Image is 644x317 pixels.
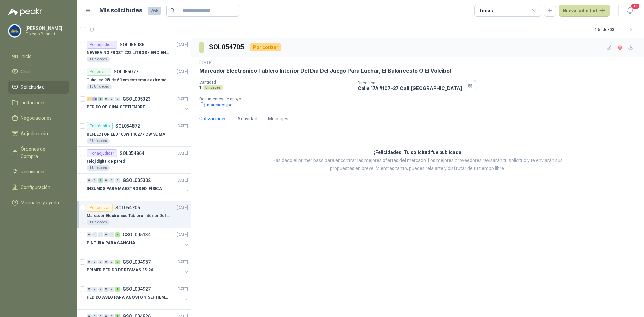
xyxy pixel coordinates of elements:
[92,178,97,183] div: 0
[104,287,109,292] div: 0
[177,259,188,265] p: [DATE]
[358,81,462,85] p: Dirección
[170,8,175,13] span: search
[98,287,103,292] div: 0
[199,101,233,108] button: marcador.jpg
[115,205,140,210] p: SOL054705
[87,176,190,198] a: 0 0 2 0 0 0 GSOL005302[DATE] INSUMOS PARA MAESTROS ED. FÍSICA
[177,205,188,211] p: [DATE]
[77,147,191,174] a: Por adjudicarSOL054864[DATE] reloj digital de pared1 Unidades
[358,85,462,91] p: Calle 17A #107-27 Cali , [GEOGRAPHIC_DATA]
[92,232,97,237] div: 0
[87,158,125,165] p: reloj digital de pared
[87,285,190,307] a: 0 0 0 0 0 5 GSOL004927[DATE] PEDIDO ASEO PARA AGOSTO Y SEPTIEMBRE 2
[199,80,352,85] p: Cantidad
[8,181,69,194] a: Configuración
[631,3,640,9] span: 13
[21,68,31,75] span: Chat
[87,258,190,279] a: 0 0 0 0 0 3 GSOL004957[DATE] PRIMER PEDIDO DE RESMAS 25-26
[87,149,117,157] div: Por adjudicar
[21,168,46,175] span: Remisiones
[115,97,120,101] div: 0
[98,260,103,264] div: 0
[8,112,69,124] a: Negociaciones
[87,68,111,76] div: Por enviar
[109,260,114,264] div: 0
[87,41,117,49] div: Por adjudicar
[87,240,135,246] p: PINTURA PARA CANCHA
[77,201,191,228] a: Por cotizarSOL054705[DATE] Marcador Electrónico Tablero Interior Del Día Del Juego Para Luchar, E...
[87,77,166,83] p: Tubo led 9W de 60 cm extremo a extremo
[87,231,190,252] a: 0 0 0 0 0 3 GSOL005134[DATE] PINTURA PARA CANCHA
[25,32,67,36] p: Colegio Bennett
[8,65,69,78] a: Chat
[87,178,92,183] div: 0
[199,97,641,101] p: Documentos de apoyo
[109,287,114,292] div: 0
[177,123,188,129] p: [DATE]
[21,99,46,106] span: Licitaciones
[148,7,161,15] span: 266
[87,122,113,130] div: En tránsito
[104,232,109,237] div: 0
[87,138,110,144] div: 2 Unidades
[21,84,44,91] span: Solicitudes
[199,115,227,122] div: Cotizaciones
[123,287,151,292] p: GSOL004927
[87,57,110,62] div: 1 Unidades
[595,24,636,35] div: 1 - 50 de 303
[115,287,120,292] div: 5
[87,50,170,56] p: NEVERA NO FROST 222 LITROS - EFICIENCIA ENERGETICA A
[25,26,67,31] p: [PERSON_NAME]
[8,165,69,178] a: Remisiones
[87,104,145,110] p: PEDIDO OFICINA SEPTIEMBRE
[177,232,188,238] p: [DATE]
[98,232,103,237] div: 0
[8,50,69,63] a: Inicio
[87,260,92,264] div: 0
[114,69,138,74] p: SOL055077
[87,232,92,237] div: 0
[203,85,223,90] div: Unidades
[120,42,144,47] p: SOL055086
[123,97,151,101] p: GSOL005323
[98,97,103,101] div: 1
[8,8,42,16] img: Logo peakr
[92,97,97,101] div: 12
[87,213,170,219] p: Marcador Electrónico Tablero Interior Del Día Del Juego Para Luchar, El Baloncesto O El Voleibol
[87,97,92,101] div: 1
[21,114,52,122] span: Negociaciones
[21,199,59,206] span: Manuales y ayuda
[120,151,144,156] p: SOL054864
[21,53,32,60] span: Inicio
[104,260,109,264] div: 0
[115,260,120,264] div: 3
[123,178,151,183] p: GSOL005302
[177,286,188,293] p: [DATE]
[8,24,21,37] img: Company Logo
[177,96,188,102] p: [DATE]
[87,95,190,116] a: 1 12 1 0 0 0 GSOL005323[DATE] PEDIDO OFICINA SEPTIEMBRE
[21,145,63,160] span: Órdenes de Compra
[8,127,69,140] a: Adjudicación
[115,178,120,183] div: 0
[92,260,97,264] div: 0
[87,294,170,301] p: PEDIDO ASEO PARA AGOSTO Y SEPTIEMBRE 2
[99,6,142,15] h1: Mis solicitudes
[98,178,103,183] div: 2
[77,38,191,65] a: Por adjudicarSOL055086[DATE] NEVERA NO FROST 222 LITROS - EFICIENCIA ENERGETICA A1 Unidades
[115,124,140,128] p: SOL054872
[199,85,201,90] p: 1
[21,130,48,137] span: Adjudicación
[209,42,245,52] h3: SOL054705
[268,115,288,122] div: Mensajes
[8,81,69,94] a: Solicitudes
[109,232,114,237] div: 0
[87,165,110,171] div: 1 Unidades
[77,119,191,147] a: En tránsitoSOL054872[DATE] REFLECTOR LED 100W 110277 CW SE MARCA: PILA BY PHILIPS2 Unidades
[87,220,110,225] div: 1 Unidades
[87,186,162,192] p: INSUMOS PARA MAESTROS ED. FÍSICA
[21,183,50,191] span: Configuración
[104,97,109,101] div: 0
[177,150,188,157] p: [DATE]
